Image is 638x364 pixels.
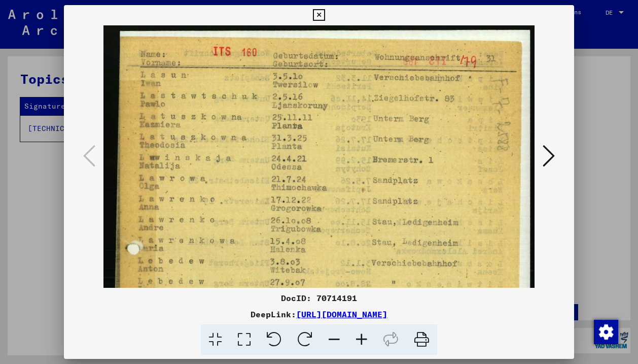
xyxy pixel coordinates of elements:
[594,320,618,344] img: Zustimmung ändern
[64,292,574,304] div: DocID: 70714191
[64,308,574,320] div: DeepLink:
[593,319,618,344] div: Zustimmung ändern
[296,309,387,319] a: [URL][DOMAIN_NAME]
